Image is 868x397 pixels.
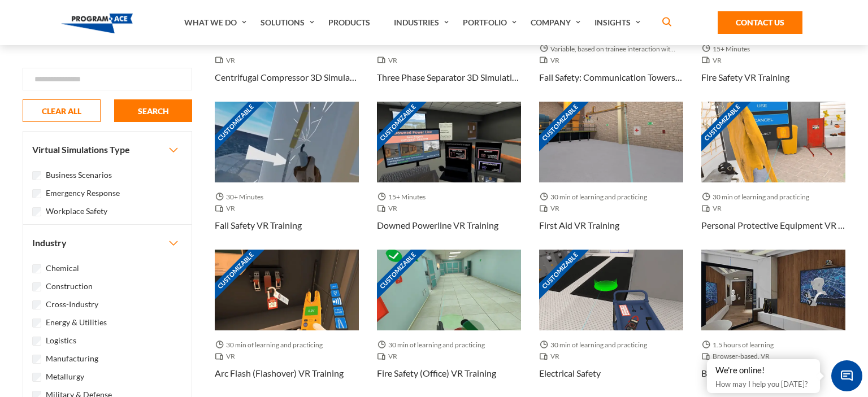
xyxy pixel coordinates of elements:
[701,55,726,66] span: VR
[32,319,41,328] input: Energy & Utilities
[32,189,41,198] input: Emergency Response
[215,102,359,250] a: Customizable Thumbnail - Fall Safety VR Training 30+ Minutes VR Fall Safety VR Training
[377,55,402,66] span: VR
[539,191,652,203] span: 30 min of learning and practicing
[701,102,845,250] a: Customizable Thumbnail - Personal Protective Equipment VR Training 30 min of learning and practic...
[215,203,240,214] span: VR
[23,132,192,168] button: Virtual Simulations Type
[377,191,430,203] span: 15+ Minutes
[32,264,41,273] input: Chemical
[32,355,41,364] input: Manufacturing
[46,262,79,274] label: Chemical
[701,43,754,55] span: 15+ Minutes
[46,298,98,311] label: Cross-Industry
[215,367,344,380] h3: Arc Flash (Flashover) VR Training
[46,370,84,383] label: Metallurgy
[539,351,564,362] span: VR
[539,102,683,250] a: Customizable Thumbnail - First Aid VR Training 30 min of learning and practicing VR First Aid VR ...
[377,203,402,214] span: VR
[61,14,133,33] img: Program-Ace
[215,339,327,351] span: 30 min of learning and practicing
[46,334,76,347] label: Logistics
[715,377,811,391] p: How may I help you [DATE]?
[215,55,240,66] span: VR
[539,203,564,214] span: VR
[377,351,402,362] span: VR
[539,55,564,66] span: VR
[215,191,268,203] span: 30+ Minutes
[701,219,845,232] h3: Personal Protective Equipment VR Training
[539,339,652,351] span: 30 min of learning and practicing
[377,367,496,380] h3: Fire Safety (Office) VR Training
[701,367,808,380] h3: Body language VR Training
[539,219,619,232] h3: First Aid VR Training
[701,191,814,203] span: 30 min of learning and practicing
[46,169,112,181] label: Business Scenarios
[32,171,41,180] input: Business Scenarios
[831,360,862,391] span: Chat Widget
[46,280,93,293] label: Construction
[46,205,107,217] label: Workplace Safety
[539,367,601,380] h3: Electrical Safety
[215,351,240,362] span: VR
[32,300,41,309] input: Cross-Industry
[701,339,778,351] span: 1.5 hours of learning
[377,339,489,351] span: 30 min of learning and practicing
[701,203,726,214] span: VR
[701,71,789,84] h3: Fire Safety VR Training
[215,219,302,232] h3: Fall Safety VR Training
[377,71,521,84] h3: Three Phase Separator 3D Simulation VR Training
[32,337,41,346] input: Logistics
[715,365,811,376] div: We're online!
[46,316,107,329] label: Energy & Utilities
[32,207,41,216] input: Workplace Safety
[377,219,498,232] h3: Downed Powerline VR Training
[539,43,683,55] span: Variable, based on trainee interaction with each section.
[718,11,802,34] a: Contact Us
[701,351,774,362] span: Browser-based, VR
[32,373,41,382] input: Metallurgy
[215,71,359,84] h3: Centrifugal Compressor 3D Simulation VR Training
[46,352,98,365] label: Manufacturing
[539,71,683,84] h3: Fall Safety: Communication Towers VR Training
[23,99,101,122] button: CLEAR ALL
[46,187,120,199] label: Emergency Response
[23,225,192,261] button: Industry
[377,102,521,250] a: Customizable Thumbnail - Downed Powerline VR Training 15+ Minutes VR Downed Powerline VR Training
[32,282,41,291] input: Construction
